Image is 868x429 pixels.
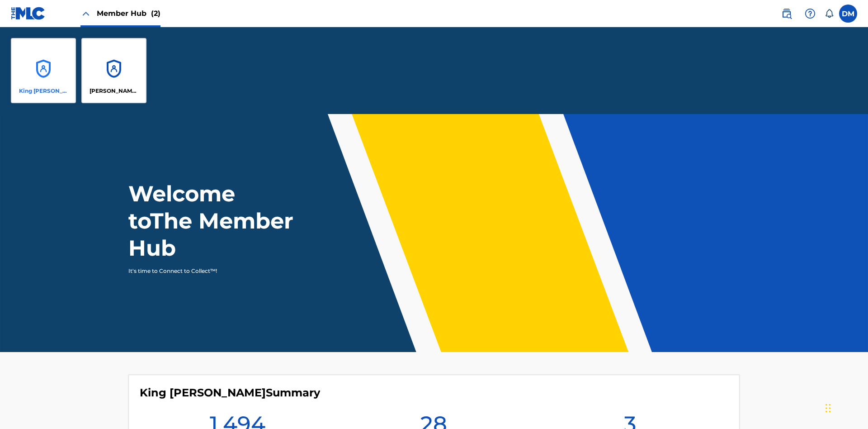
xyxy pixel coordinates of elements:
[778,5,796,23] a: Public Search
[11,7,46,20] img: MLC Logo
[128,180,297,262] h1: Welcome to The Member Hub
[805,8,816,19] img: help
[825,9,834,18] div: Notifications
[151,9,160,18] span: (2)
[826,395,831,422] div: Drag
[839,5,857,23] div: User Menu
[781,8,792,19] img: search
[11,38,76,103] a: AccountsKing [PERSON_NAME]
[823,386,868,429] iframe: Chat Widget
[128,267,285,275] p: It's time to Connect to Collect™!
[140,386,320,400] h4: King McTesterson
[97,8,160,19] span: Member Hub
[81,38,146,103] a: Accounts[PERSON_NAME] CLEAR PUBLISHING
[90,87,139,95] p: KRYSTAL CLEAR PUBLISHING
[19,87,68,95] p: King McTesterson
[80,8,91,19] img: Close
[801,5,819,23] div: Help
